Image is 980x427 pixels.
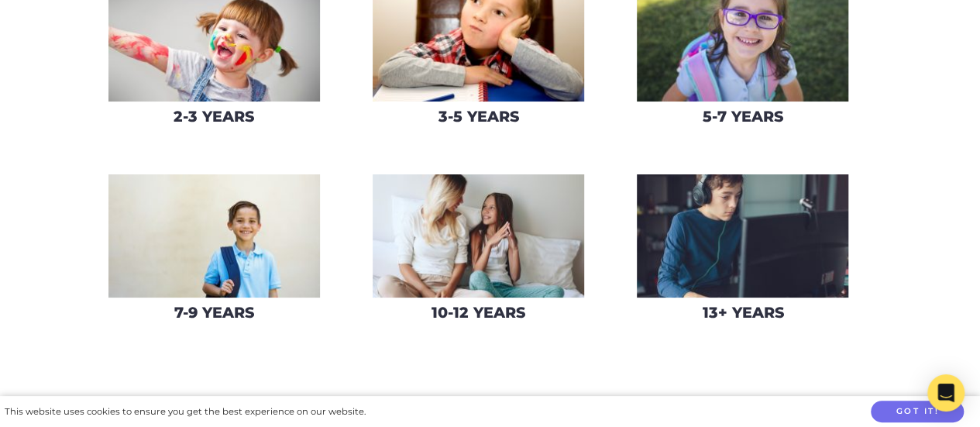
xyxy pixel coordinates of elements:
[702,304,783,322] h3: 13+ Years
[5,404,366,420] div: This website uses cookies to ensure you get the best experience on our website.
[174,108,254,126] h3: 2-3 Years
[927,374,965,412] div: Open Intercom Messenger
[372,174,585,332] a: 10-12 Years
[438,108,519,126] h3: 3-5 Years
[636,174,849,332] a: 13+ Years
[174,304,254,322] h3: 7-9 Years
[637,174,848,298] img: AdobeStock_181370851-275x160.jpeg
[108,174,321,332] a: 7-9 Years
[871,401,964,423] button: Got it!
[432,304,525,322] h3: 10-12 Years
[703,108,783,126] h3: 5-7 Years
[108,174,320,298] img: iStock-902391140_super-275x160.jpg
[373,174,584,298] img: AdobeStock_108431310-275x160.jpeg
